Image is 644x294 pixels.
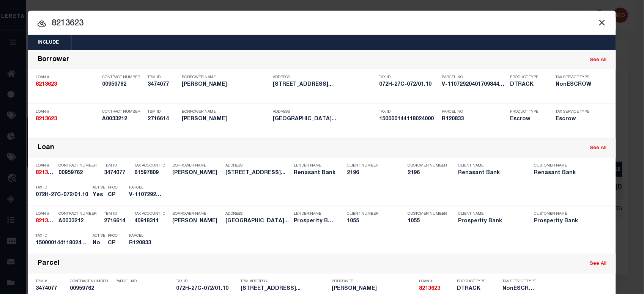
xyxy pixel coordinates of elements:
[28,17,616,30] input: Start typing...
[294,212,335,216] p: Lender Name
[442,75,506,80] p: Parcel No
[102,82,144,88] h5: 00959762
[458,218,523,225] h5: Prosperity Bank
[176,279,237,284] p: Tax ID
[241,286,328,292] h5: 157 DYKE ROAD UNIT 29 RIDGELAND...
[129,240,163,247] h5: R120833
[408,212,447,216] p: Customer Number
[534,218,598,225] h5: Prosperity Bank
[442,82,506,88] h5: V-11072920401709844040385
[502,279,537,284] p: Tax Service Type
[332,279,415,284] p: Borrower
[36,279,66,284] p: TBM #
[458,170,523,176] h5: Renasant Bank
[148,116,178,123] h5: 2716614
[510,82,544,88] h5: DTRACK
[556,110,594,114] p: Tax Service Type
[58,170,100,176] h5: 00959762
[225,164,290,168] p: Address
[534,212,598,216] p: Customer Name
[36,116,98,123] h5: 8213623
[104,164,131,168] p: TBM ID
[108,240,118,247] h5: CP
[225,170,290,176] h5: 157 DYKE ROAD UNIT 29 RIDGELAND...
[36,82,98,88] h5: 8213623
[148,110,178,114] p: TBM ID
[590,261,606,266] a: See All
[108,234,118,238] p: PPCC
[225,212,290,216] p: Address
[134,218,168,225] h5: 40918311
[294,164,335,168] p: Lender Name
[347,212,396,216] p: Client Number
[419,279,453,284] p: Loan #
[172,170,222,176] h5: WOLFE, LLOYD B
[36,192,89,198] h5: 072H-27C-072/01.10
[379,82,438,88] h5: 072H-27C-072/01.10
[502,286,537,292] h5: NonESCROW
[408,218,446,225] h5: 1055
[108,192,118,198] h5: CP
[225,218,290,225] h5: 3872 BRIGHTON CREEK CIRCLE TYLE...
[36,75,98,80] p: Loan #
[102,110,144,114] p: Contract Number
[458,212,523,216] p: Client Name
[58,218,100,225] h5: A0033212
[129,192,163,198] h5: V-11072920401709844040385
[38,144,54,153] div: Loan
[36,164,55,168] p: Loan #
[510,75,544,80] p: Product Type
[28,35,68,50] button: Include
[115,279,172,284] p: Parcel No
[534,164,598,168] p: Customer Name
[104,212,131,216] p: TBM ID
[556,82,594,88] h5: NonESCROW
[70,286,112,292] h5: 00959762
[129,186,163,190] p: Parcel
[38,259,60,268] div: Parcel
[442,110,506,114] p: Parcel No
[182,110,269,114] p: Borrower Name
[182,75,269,80] p: Borrower Name
[590,146,606,151] a: See All
[457,279,491,284] p: Product Type
[36,240,89,247] h5: 150000144118024000
[182,116,269,123] h5: KIRK A CALHOUN
[172,218,222,225] h5: KIRK CALHOUN
[36,110,98,114] p: Loan #
[556,116,594,123] h5: Escrow
[273,110,375,114] p: Address
[70,279,112,284] p: Contract Number
[93,234,105,238] p: Active
[457,286,491,292] h5: DTRACK
[134,164,168,168] p: Tax Account ID
[102,116,144,123] h5: A0033212
[273,82,375,88] h5: 157 DYKE ROAD UNIT 29 RIDGELAND...
[58,212,100,216] p: Contract Number
[510,116,544,123] h5: Escrow
[379,110,438,114] p: Tax ID
[510,110,544,114] p: Product Type
[36,219,57,224] strong: 8213623
[590,58,606,63] a: See All
[347,218,396,225] h5: 1055
[408,164,447,168] p: Customer Number
[134,170,168,176] h5: 61597809
[442,116,506,123] h5: R120833
[294,218,335,225] h5: Prosperity Bank
[36,218,55,225] h5: 8213623
[36,286,66,292] h5: 3474077
[93,192,104,198] h5: Yes
[419,286,440,291] strong: 8213623
[102,75,144,80] p: Contract Number
[104,170,131,176] h5: 3474077
[36,212,55,216] p: Loan #
[129,234,163,238] p: Parcel
[182,82,269,88] h5: WOLFE, LLOYD B
[273,116,375,123] h5: 3872 BRIGHTON CREEK CIRCLE TYLE...
[36,82,57,87] strong: 8213623
[93,240,104,247] h5: No
[134,212,168,216] p: Tax Account ID
[38,56,69,64] div: Borrower
[241,279,328,284] p: TBM Address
